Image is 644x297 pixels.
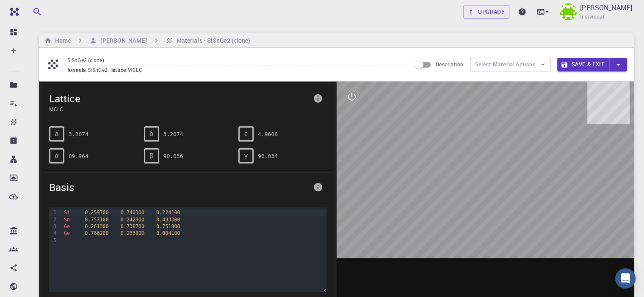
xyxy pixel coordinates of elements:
[258,149,278,163] pre: 90.034
[127,66,146,73] span: MCLC
[85,223,108,229] span: 0.261300
[7,8,19,16] img: logo
[173,36,251,45] h6: Materials - SiSnGe2 (clone)
[49,230,58,237] div: 4
[580,13,604,21] span: Individual
[310,179,326,196] button: info
[121,210,144,215] span: 0.740300
[258,127,278,142] pre: 4.9606
[64,223,70,229] span: Ge
[85,230,108,236] span: 0.766200
[49,105,310,113] span: MCLC
[85,217,108,223] span: 0.757100
[470,58,550,71] button: Select Material Actions
[42,36,252,45] nav: breadcrumb
[244,152,248,160] span: γ
[64,230,70,236] span: Ge
[49,216,58,223] div: 2
[69,127,88,142] pre: 3.2074
[49,92,310,105] span: Lattice
[580,3,632,13] p: [PERSON_NAME]
[64,217,70,223] span: Sn
[156,210,180,215] span: 0.224100
[111,66,128,73] span: lattice
[149,130,153,138] span: b
[244,130,248,138] span: c
[436,61,463,68] span: Description
[97,36,146,45] h6: [PERSON_NAME]
[463,5,509,19] a: Upgrade
[49,237,58,244] div: 5
[69,149,88,163] pre: 89.964
[55,152,58,160] span: α
[615,268,636,289] div: Open Intercom Messenger
[67,66,88,73] span: formula
[121,230,144,236] span: 0.233800
[557,58,609,71] button: Save & Exit
[88,66,111,73] span: SiSnGe2
[310,90,326,107] button: info
[156,217,180,223] span: 0.493300
[163,127,183,142] pre: 3.2074
[560,3,577,20] img: Quartey Ansah
[85,210,108,215] span: 0.259700
[17,6,47,14] span: Support
[163,149,183,163] pre: 90.036
[149,152,153,160] span: β
[121,223,144,229] span: 0.738700
[55,130,59,138] span: a
[121,217,144,223] span: 0.242900
[49,223,58,230] div: 3
[52,36,71,45] h6: Home
[156,230,180,236] span: 0.004100
[49,180,310,194] span: Basis
[156,223,180,229] span: 0.751800
[64,210,70,215] span: Si
[49,209,58,216] div: 1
